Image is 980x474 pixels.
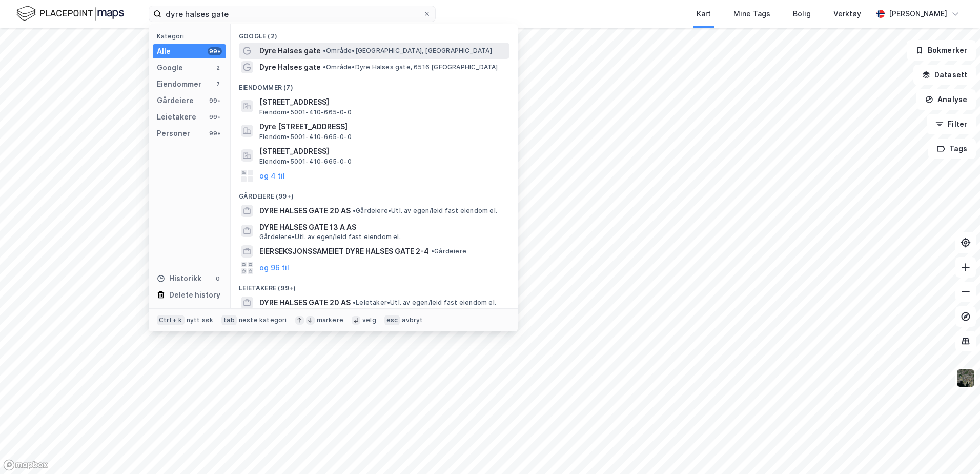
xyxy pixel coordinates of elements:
span: Eiendom • 5001-410-665-0-0 [259,157,352,166]
div: Gårdeiere (99+) [231,184,518,203]
button: Analyse [916,89,976,110]
button: og 96 til [259,262,289,274]
div: Leietakere [157,111,196,123]
div: esc [384,315,400,325]
span: • [323,63,326,71]
div: Mine Tags [733,8,770,20]
div: 99+ [208,129,222,137]
div: 99+ [208,47,222,55]
button: Datasett [913,65,976,85]
span: • [353,207,356,214]
div: Historikk [157,272,201,285]
div: Delete history [169,289,220,301]
span: Dyre Halses gate [259,45,321,57]
div: neste kategori [239,316,287,324]
span: • [431,247,434,255]
span: • [323,47,326,54]
a: Mapbox homepage [3,459,48,471]
div: 7 [214,80,222,88]
div: Kart [697,8,711,20]
span: Leietaker • Utl. av egen/leid fast eiendom el. [353,299,496,307]
span: [STREET_ADDRESS] [259,96,505,108]
div: Google (2) [231,24,518,43]
span: [STREET_ADDRESS] [259,145,505,157]
span: Gårdeiere [431,247,466,255]
span: Gårdeiere • Utl. av egen/leid fast eiendom el. [259,233,401,241]
div: 99+ [208,96,222,105]
div: Ctrl + k [157,315,185,325]
div: Alle [157,45,171,57]
span: Område • [GEOGRAPHIC_DATA], [GEOGRAPHIC_DATA] [323,47,492,55]
div: 0 [214,274,222,283]
button: Bokmerker [907,40,976,61]
span: DYRE HALSES GATE 20 AS [259,205,351,217]
div: Leietakere (99+) [231,276,518,294]
span: Dyre Halses gate [259,61,321,73]
div: Gårdeiere [157,94,194,107]
div: 2 [214,64,222,72]
button: og 4 til [259,170,285,182]
span: Eiendom • 5001-410-665-0-0 [259,108,352,116]
div: Eiendommer [157,78,201,90]
div: Google [157,62,183,74]
div: Kontrollprogram for chat [929,425,980,474]
span: Område • Dyre Halses gate, 6516 [GEOGRAPHIC_DATA] [323,63,498,71]
span: • [353,299,356,306]
div: Verktøy [833,8,861,20]
span: DYRE HALSES GATE 13 A AS [259,221,505,233]
button: Tags [928,139,976,159]
span: DYRE HALSES GATE 20 AS [259,297,351,309]
div: [PERSON_NAME] [889,8,947,20]
div: Kategori [157,32,226,40]
span: Dyre [STREET_ADDRESS] [259,121,505,133]
span: EIERSEKSJONSSAMEIET DYRE HALSES GATE 2-4 [259,245,429,258]
div: markere [317,316,343,324]
div: velg [362,316,376,324]
iframe: Chat Widget [929,425,980,474]
div: Personer [157,127,190,140]
input: Søk på adresse, matrikkel, gårdeiere, leietakere eller personer [161,6,423,22]
span: Gårdeiere • Utl. av egen/leid fast eiendom el. [353,207,497,215]
img: logo.f888ab2527a4732fd821a326f86c7f29.svg [16,5,124,23]
div: 99+ [208,113,222,121]
div: Bolig [793,8,811,20]
button: Filter [927,114,976,134]
div: avbryt [402,316,423,324]
div: tab [221,315,237,325]
span: Eiendom • 5001-410-665-0-0 [259,133,352,141]
img: 9k= [956,368,975,388]
div: Eiendommer (7) [231,75,518,94]
div: nytt søk [187,316,214,324]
